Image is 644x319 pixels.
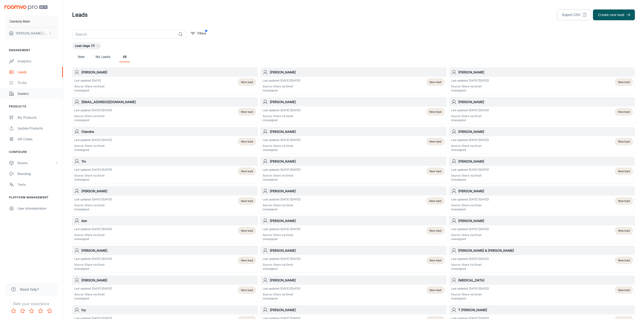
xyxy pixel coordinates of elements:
span: New lead [618,140,630,144]
h6: T [PERSON_NAME] [458,308,633,312]
p: Unassigned [263,237,300,241]
h6: [PERSON_NAME] [270,218,444,223]
a: TmLast updated: [DATE] ([DATE])Source: Share via EmailUnassignedNew lead [72,157,258,184]
span: New lead [430,169,442,173]
p: Last updated: [DATE] ([DATE]) [263,287,300,291]
p: Unassigned [451,148,489,152]
p: Last updated: [DATE] ([DATE]) [451,287,489,291]
h6: [PERSON_NAME] [270,70,444,75]
h6: [PERSON_NAME] [270,278,444,283]
div: Dealers [18,91,58,96]
p: Unassigned [451,118,489,122]
div: Leads [18,70,58,75]
p: Unassigned [74,178,112,182]
p: Last updated: [DATE] ([DATE]) [263,197,300,201]
p: Last updated: [DATE] ([DATE]) [74,108,112,112]
a: [PERSON_NAME]Last updated: [DATE] ([DATE])Source: Share via EmailUnassignedNew lead [449,127,635,154]
button: Create new lead [593,9,635,20]
p: Unassigned [451,237,489,241]
p: Last updated: [DATE] ([DATE]) [74,138,112,142]
button: Rate 5 star [45,306,54,315]
a: [PERSON_NAME]Last updated: [DATE] ([DATE])Source: Share via EmailUnassignedNew lead [72,186,258,213]
div: My Products [18,115,58,120]
span: Need help? [20,287,39,292]
p: Unassigned [74,88,105,93]
a: [PERSON_NAME]Last updated: [DATE] ([DATE])Source: Share via EmailUnassignedNew lead [261,157,446,184]
p: Source: Share via Email [263,174,300,178]
button: Rate 4 star [36,306,45,315]
span: New lead [241,229,253,233]
p: Unassigned [451,178,489,182]
p: Source: Share via Email [451,84,489,88]
h6: [PERSON_NAME] [270,100,444,104]
p: Source: Share via Email [263,84,300,88]
p: Unassigned [74,296,112,301]
p: Unassigned [263,267,300,271]
a: [PERSON_NAME]Last updated: [DATE] ([DATE])Source: Share via EmailUnassignedNew lead [261,186,446,213]
p: Last updated: [DATE] ([DATE]) [263,168,300,172]
input: Search [72,30,176,39]
a: [PERSON_NAME]Last updated: [DATE] ([DATE])Source: Share via EmailUnassignedNew lead [261,127,446,154]
p: Last updated: [DATE] ([DATE]) [451,79,489,83]
span: New lead [241,288,253,292]
h6: don [81,218,256,223]
p: Last updated: [DATE] ([DATE]) [451,227,489,231]
a: donLast updated: [DATE] ([DATE])Source: Share via EmailUnassignedNew lead [72,216,258,243]
p: Last updated: [DATE] ([DATE]) [451,197,489,201]
span: New lead [618,80,630,84]
p: Last updated: [DATE] ([DATE]) [451,168,489,172]
button: Cambria Main [5,16,58,27]
p: Filters [197,31,206,36]
h6: Tm [81,159,256,164]
span: New lead [241,110,253,114]
a: [MEDICAL_DATA]Last updated: [DATE] ([DATE])Source: Share via EmailUnassignedNew lead [449,276,635,303]
span: New lead [618,258,630,262]
a: [PERSON_NAME]Last updated: [DATE] ([DATE])Source: Share via EmailUnassignedNew lead [261,68,446,95]
a: [PERSON_NAME]Last updated: [DATE] ([DATE])Source: Share via EmailUnassignedNew lead [449,68,635,95]
a: [PERSON_NAME]Last updated: [DATE] ([DATE])Source: Share via EmailUnassignedNew lead [261,246,446,273]
p: Last updated: [DATE] ([DATE]) [451,257,489,261]
span: Lead stage (7) [72,44,98,48]
h6: Chandra [81,129,256,134]
p: Unassigned [263,178,300,182]
p: [PERSON_NAME] [PERSON_NAME] [16,31,48,36]
img: Roomvo PRO Beta [5,5,48,10]
p: Rate your experience [4,301,59,306]
span: New lead [618,288,630,292]
p: Source: Share via Email [451,114,489,118]
div: Branding [18,171,58,176]
h6: [PERSON_NAME] & [PERSON_NAME] [458,248,633,253]
h6: Ivy [81,308,256,312]
span: New lead [430,288,442,292]
p: Source: Share via Email [263,292,300,296]
a: [PERSON_NAME]Last updated: [DATE] ([DATE])Source: Share via EmailUnassignedNew lead [261,276,446,303]
a: [PERSON_NAME]Last updated: [DATE] ([DATE])Source: Share via EmailUnassignedNew lead [449,97,635,124]
h6: [PERSON_NAME] [458,70,633,75]
p: Source: Share via Email [263,203,300,207]
button: Rate 2 star [18,306,27,315]
h6: [PERSON_NAME] [458,218,633,223]
p: Unassigned [451,296,489,301]
p: Source: Share via Email [451,233,489,237]
p: Unassigned [451,267,489,271]
p: Unassigned [74,267,112,271]
p: Last updated: [DATE] ([DATE]) [263,227,300,231]
div: QR Codes [18,137,58,142]
p: Unassigned [74,118,112,122]
h6: [PERSON_NAME] [458,100,633,104]
button: [PERSON_NAME] [PERSON_NAME] [5,27,58,39]
p: Last updated: [DATE] [74,79,105,83]
div: Analytics [18,59,58,64]
a: [PERSON_NAME]Last updated: [DATE] ([DATE])Source: Share via EmailUnassignedNew lead [449,186,635,213]
h6: [PERSON_NAME] [270,248,444,253]
p: Source: Share via Email [74,114,112,118]
p: Source: Share via Email [451,292,489,296]
h6: [PERSON_NAME] [270,308,444,312]
p: Unassigned [263,88,300,93]
div: User Administration [18,206,58,211]
a: [PERSON_NAME]Last updated: [DATE] ([DATE])Source: Share via EmailUnassignedNew lead [261,97,446,124]
span: New lead [430,258,442,262]
a: [PERSON_NAME]Last updated: [DATE] ([DATE])Source: Share via EmailUnassignedNew lead [72,276,258,303]
a: ChandraLast updated: [DATE] ([DATE])Source: Share via EmailUnassignedNew lead [72,127,258,154]
a: [PERSON_NAME]Last updated: [DATE] ([DATE])Source: Share via EmailUnassignedNew lead [261,216,446,243]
